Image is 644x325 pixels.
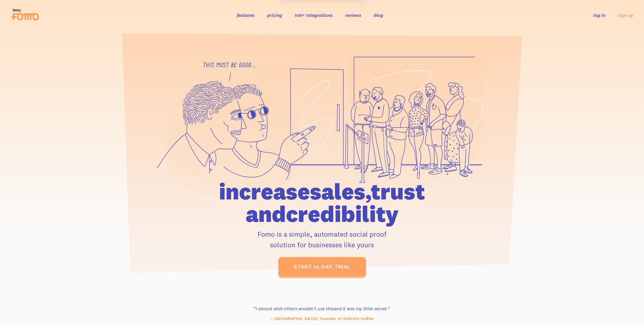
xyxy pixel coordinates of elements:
[295,12,333,18] a: 106+ integrations
[278,257,366,277] a: start 14-day trial
[374,12,383,18] a: blog
[241,305,402,312] h3: “I almost wish others wouldn't use this and it was my little secret.”
[267,12,282,18] a: pricing
[185,229,459,250] p: Fomo is a simple, automated social proof solution for businesses like yours
[345,12,361,18] a: reviews
[185,180,459,225] h1: increase sales, trust and credibility
[593,12,605,18] a: log in
[241,316,402,322] p: — [GEOGRAPHIC_DATA], founder at Stiletto Coffee
[237,12,255,18] a: features
[618,12,633,18] a: sign up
